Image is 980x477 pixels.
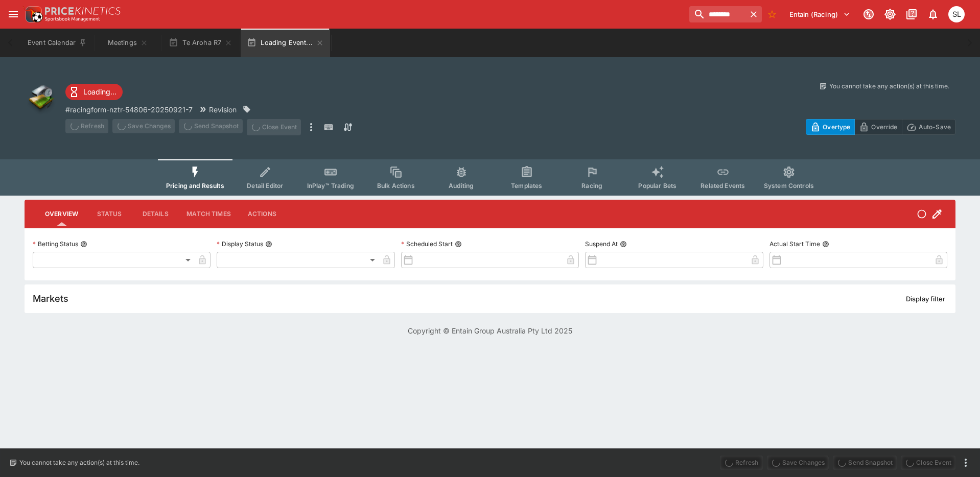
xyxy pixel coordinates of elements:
[83,86,116,97] p: Loading...
[65,104,193,115] p: Copy To Clipboard
[806,119,955,135] div: Start From
[86,202,132,226] button: Status
[239,202,285,226] button: Actions
[21,29,93,57] button: Event Calendar
[945,3,968,26] button: Singa Livett
[22,4,43,25] img: PriceKinetics Logo
[209,104,237,115] p: Revision
[764,182,814,189] span: System Controls
[178,202,239,226] button: Match Times
[455,241,462,248] button: Scheduled Start
[166,182,224,189] span: Pricing and Results
[25,82,57,114] img: other.png
[401,240,453,248] p: Scheduled Start
[305,119,317,135] button: more
[902,119,955,135] button: Auto-Save
[95,29,160,57] button: Meetings
[764,6,780,22] button: No Bookmarks
[265,241,272,248] button: Display Status
[377,182,415,189] span: Bulk Actions
[45,7,121,15] img: PriceKinetics
[33,240,78,248] p: Betting Status
[37,202,86,226] button: Overview
[859,5,878,23] button: Connected to PK
[585,240,618,248] p: Suspend At
[638,182,676,189] span: Popular Bets
[783,6,856,22] button: Select Tenant
[822,241,829,248] button: Actual Start Time
[19,458,139,467] p: You cannot take any action(s) at this time.
[689,6,745,22] input: search
[871,122,897,132] p: Override
[307,182,354,189] span: InPlay™ Trading
[881,5,899,23] button: Toggle light/dark mode
[701,182,745,189] span: Related Events
[829,82,949,91] p: You cannot take any action(s) at this time.
[247,182,283,189] span: Detail Editor
[217,240,263,248] p: Display Status
[241,29,330,57] button: Loading Event...
[158,159,822,196] div: Event type filters
[854,119,902,135] button: Override
[4,5,22,23] button: open drawer
[132,202,178,226] button: Details
[948,6,965,22] div: Singa Livett
[162,29,239,57] button: Te Aroha R7
[823,122,850,132] p: Overtype
[919,122,951,132] p: Auto-Save
[902,5,921,23] button: Documentation
[449,182,474,189] span: Auditing
[620,241,627,248] button: Suspend At
[960,457,972,469] button: more
[806,119,855,135] button: Overtype
[769,240,820,248] p: Actual Start Time
[33,293,68,304] h5: Markets
[511,182,542,189] span: Templates
[924,5,942,23] button: Notifications
[900,291,951,307] button: Display filter
[80,241,87,248] button: Betting Status
[581,182,602,189] span: Racing
[45,17,100,21] img: Sportsbook Management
